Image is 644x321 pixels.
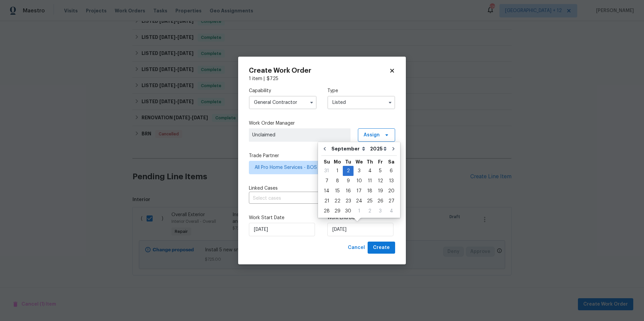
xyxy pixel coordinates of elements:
[375,196,386,206] div: Fri Sep 26 2025
[375,196,386,206] div: 26
[386,206,397,216] div: Sat Oct 04 2025
[386,196,397,206] div: 27
[365,166,375,176] div: Thu Sep 04 2025
[354,166,365,176] div: Wed Sep 03 2025
[321,196,332,206] div: Sun Sep 21 2025
[324,159,330,164] abbr: Sunday
[365,196,375,206] div: 25
[375,186,386,196] div: Fri Sep 19 2025
[365,176,375,186] div: 11
[373,244,390,252] span: Create
[375,166,386,176] div: Fri Sep 05 2025
[367,159,373,164] abbr: Thursday
[386,166,397,176] div: 6
[375,206,386,216] div: Fri Oct 03 2025
[365,196,375,206] div: Thu Sep 25 2025
[252,132,347,138] span: Unclaimed
[386,176,397,186] div: 13
[375,186,386,196] div: 19
[321,206,332,216] div: 28
[368,144,388,154] select: Year
[354,186,365,196] div: Wed Sep 17 2025
[354,196,365,206] div: 24
[375,176,386,186] div: Fri Sep 12 2025
[386,176,397,186] div: Sat Sep 13 2025
[343,166,354,176] div: 2
[332,166,343,176] div: 1
[332,206,343,216] div: Mon Sep 29 2025
[308,99,316,107] button: Show options
[375,166,386,176] div: 5
[249,152,395,159] label: Trade Partner
[327,223,393,236] input: M/D/YYYY
[249,87,317,94] label: Capability
[386,196,397,206] div: Sat Sep 27 2025
[327,87,395,94] label: Type
[330,144,368,154] select: Month
[356,159,363,164] abbr: Wednesday
[368,242,395,254] button: Create
[343,176,354,186] div: 9
[249,120,395,127] label: Work Order Manager
[334,159,341,164] abbr: Monday
[354,176,365,186] div: Wed Sep 10 2025
[354,176,365,186] div: 10
[386,186,397,196] div: 20
[375,176,386,186] div: 12
[386,99,394,107] button: Show options
[343,176,354,186] div: Tue Sep 09 2025
[386,206,397,216] div: 4
[321,186,332,196] div: Sun Sep 14 2025
[249,67,389,74] h2: Create Work Order
[343,196,354,206] div: 23
[321,186,332,196] div: 14
[321,196,332,206] div: 21
[345,159,351,164] abbr: Tuesday
[345,242,368,254] button: Cancel
[354,206,365,216] div: Wed Oct 01 2025
[332,196,343,206] div: 22
[354,186,365,196] div: 17
[321,166,332,176] div: Sun Aug 31 2025
[332,176,343,186] div: Mon Sep 08 2025
[249,96,317,109] input: Select...
[386,186,397,196] div: Sat Sep 20 2025
[343,166,354,176] div: Tue Sep 02 2025
[354,166,365,176] div: 3
[332,206,343,216] div: 29
[249,185,278,192] span: Linked Cases
[321,176,332,186] div: 7
[365,206,375,216] div: Thu Oct 02 2025
[378,159,383,164] abbr: Friday
[267,76,278,81] span: $ 725
[249,214,317,221] label: Work Start Date
[249,75,395,82] div: 1 item |
[321,176,332,186] div: Sun Sep 07 2025
[364,132,380,138] span: Assign
[249,193,376,204] input: Select cases
[343,196,354,206] div: Tue Sep 23 2025
[321,166,332,176] div: 31
[348,244,365,252] span: Cancel
[354,196,365,206] div: Wed Sep 24 2025
[343,186,354,196] div: 16
[365,176,375,186] div: Thu Sep 11 2025
[332,196,343,206] div: Mon Sep 22 2025
[365,206,375,216] div: 2
[320,142,330,155] button: Go to previous month
[375,206,386,216] div: 3
[249,223,315,236] input: M/D/YYYY
[343,186,354,196] div: Tue Sep 16 2025
[365,166,375,176] div: 4
[332,176,343,186] div: 8
[388,159,394,164] abbr: Saturday
[332,186,343,196] div: 15
[365,186,375,196] div: Thu Sep 18 2025
[386,166,397,176] div: Sat Sep 06 2025
[255,164,380,171] span: All Pro Home Services - BOS
[343,206,354,216] div: Tue Sep 30 2025
[365,186,375,196] div: 18
[332,186,343,196] div: Mon Sep 15 2025
[321,206,332,216] div: Sun Sep 28 2025
[343,206,354,216] div: 30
